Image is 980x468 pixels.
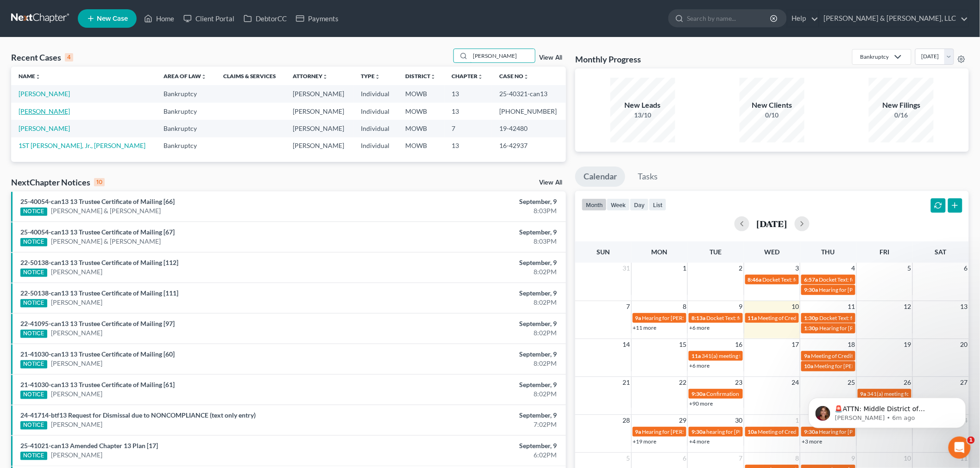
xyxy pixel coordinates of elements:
a: Area of Lawunfold_more [164,73,207,80]
i: unfold_more [375,74,380,80]
span: 4 [851,263,856,274]
a: [PERSON_NAME] & [PERSON_NAME] [51,237,161,246]
span: 20 [960,339,969,350]
td: MOWB [398,103,444,120]
span: Wed [764,248,779,256]
span: 8 [682,301,687,312]
div: September, 9 [384,350,557,359]
span: 8 [794,453,800,464]
a: 21-41030-can13 13 Trustee Certificate of Mailing [61] [20,381,175,388]
span: 341(a) meeting for [PERSON_NAME] & [PERSON_NAME] [702,352,840,359]
span: 13 [960,301,969,312]
span: 9a [804,352,810,359]
a: Nameunfold_more [19,73,41,80]
span: Hearing for [PERSON_NAME] [PERSON_NAME] [642,428,759,435]
span: 22 [678,377,687,388]
td: Bankruptcy [157,85,216,102]
div: September, 9 [384,197,557,206]
a: +90 more [689,400,713,407]
span: Hearing for [PERSON_NAME] [PERSON_NAME] [642,314,759,321]
td: 13 [445,137,492,154]
a: Payments [291,10,343,27]
div: September, 9 [384,258,557,267]
span: 31 [622,263,631,274]
input: Search by name... [687,10,772,27]
div: 8:02PM [384,267,557,277]
span: 1:30p [804,314,818,321]
span: Thu [822,248,835,256]
div: September, 9 [384,319,557,328]
a: 1ST [PERSON_NAME], Jr., [PERSON_NAME] [19,142,145,149]
td: [PERSON_NAME] [285,103,353,120]
a: +6 more [689,362,710,369]
span: 10 [903,453,912,464]
a: 25-41021-can13 Amended Chapter 13 Plan [17] [20,442,158,450]
span: 2 [738,263,744,274]
a: Typeunfold_more [361,73,380,80]
a: DebtorCC [239,10,291,27]
div: 8:03PM [384,206,557,216]
div: NOTICE [20,452,47,460]
div: September, 9 [384,441,557,450]
span: 6 [963,263,969,274]
div: 8:02PM [384,359,557,368]
a: Attorneyunfold_more [293,73,328,80]
span: 26 [903,377,912,388]
div: 0/16 [869,111,934,120]
span: Sat [935,248,947,256]
span: Meeting of Creditors for [PERSON_NAME] & [PERSON_NAME] [758,314,910,321]
input: Search by name... [470,49,535,62]
i: unfold_more [322,74,328,80]
a: [PERSON_NAME] [51,450,102,460]
td: Bankruptcy [157,103,216,120]
div: NOTICE [20,238,47,246]
span: 6:57a [804,276,818,283]
span: 10 [791,301,800,312]
td: Individual [353,85,398,102]
a: Case Nounfold_more [499,73,529,80]
span: 18 [847,339,856,350]
a: [PERSON_NAME] [19,107,70,115]
td: 19-42480 [492,120,566,137]
a: [PERSON_NAME] [19,90,70,98]
a: Calendar [575,166,625,187]
div: September, 9 [384,411,557,420]
a: [PERSON_NAME] & [PERSON_NAME] [51,206,161,216]
span: 10a [804,363,813,369]
span: 9:30a [804,286,818,293]
a: +6 more [689,324,710,331]
td: Bankruptcy [157,120,216,137]
span: Hearing for [PERSON_NAME] [819,325,892,332]
span: 9a [635,428,641,435]
div: 8:02PM [384,328,557,338]
a: 25-40054-can13 13 Trustee Certificate of Mailing [66] [20,197,175,205]
td: 13 [445,103,492,120]
span: 11a [691,352,701,359]
a: [PERSON_NAME] [19,124,70,132]
div: New Clients [740,100,804,111]
span: 1:30p [804,325,818,332]
a: 25-40054-can13 13 Trustee Certificate of Mailing [67] [20,228,175,236]
a: 24-41714-btf13 Request for Dismissal due to NONCOMPLIANCE (text only entry) [20,411,256,419]
div: New Leads [610,100,675,111]
span: Sun [597,248,610,256]
a: Client Portal [179,10,239,27]
span: 27 [960,377,969,388]
span: 5 [626,453,631,464]
td: 7 [445,120,492,137]
span: 8:46a [748,276,762,283]
span: 9 [738,301,744,312]
span: 23 [735,377,744,388]
span: 10a [748,428,757,435]
div: NextChapter Notices [11,177,105,188]
span: 24 [791,377,800,388]
td: Bankruptcy [157,137,216,154]
a: 21-41030-can13 13 Trustee Certificate of Mailing [60] [20,350,175,358]
div: NOTICE [20,208,47,216]
span: 1 [967,437,975,444]
div: 7:02PM [384,420,557,429]
button: day [630,198,649,211]
button: list [649,198,666,211]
